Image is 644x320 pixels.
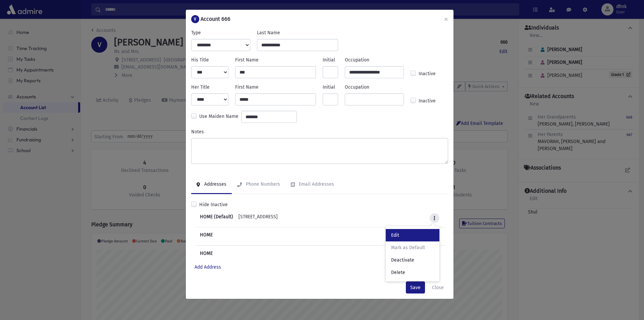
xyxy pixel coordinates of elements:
[323,84,335,91] label: Initial
[298,181,334,187] div: Email Addresses
[235,84,259,91] label: First Name
[257,29,280,36] label: Last Name
[191,29,201,36] label: Type
[200,213,233,223] b: HOME (Default)
[406,281,425,293] button: Save
[191,84,210,91] label: Her Title
[235,56,259,63] label: First Name
[386,229,439,241] a: Edit
[195,264,221,270] a: Add Address
[285,175,339,194] a: Email Addresses
[345,84,369,91] label: Occupation
[428,281,448,293] button: Close
[386,266,439,279] a: Delete
[238,213,278,223] div: [STREET_ADDRESS]
[200,250,213,260] b: HOME
[439,10,453,29] button: ×
[191,15,199,23] div: V
[191,56,209,63] label: His Title
[345,56,369,63] label: Occupation
[419,70,436,78] label: Inactive
[199,201,228,208] label: Hide Inactive
[203,181,226,187] div: Addresses
[419,97,436,105] label: Inactive
[199,113,238,121] label: Use Maiden Name
[200,231,213,241] b: HOME
[201,15,230,23] h6: Account 666
[386,254,439,266] a: Deactivate
[232,175,285,194] a: Phone Numbers
[323,56,335,63] label: Initial
[245,181,280,187] div: Phone Numbers
[191,128,204,135] label: Notes
[191,175,232,194] a: Addresses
